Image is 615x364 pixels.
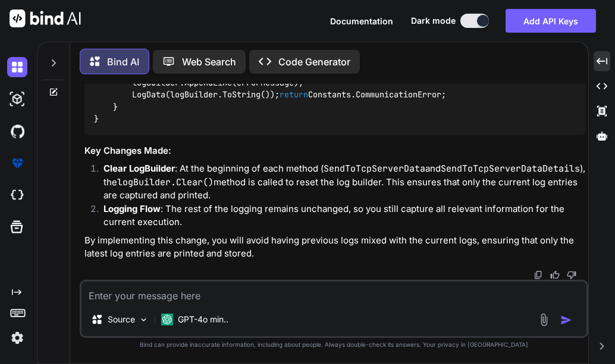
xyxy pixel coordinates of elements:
code: SendToTcpServerData [324,163,425,175]
img: icon [560,314,572,326]
p: Web Search [182,55,236,69]
img: githubDark [7,121,27,141]
span: Dark mode [411,15,456,27]
img: GPT-4o mini [161,314,173,325]
h3: Key Changes Made: [84,144,586,158]
code: logBuilder.Clear() [117,176,214,188]
img: darkChat [7,57,27,77]
img: darkAi-studio [7,89,27,109]
strong: Logging Flow [103,203,161,214]
li: : At the beginning of each method ( and ), the method is called to reset the log builder. This en... [94,162,586,202]
img: attachment [537,313,551,327]
img: copy [534,270,543,280]
p: Bind can provide inaccurate information, including about people. Always double-check its answers.... [80,340,588,349]
img: settings [7,328,27,348]
img: Pick Models [139,315,149,325]
img: Bind AI [10,10,81,27]
span: Documentation [330,16,393,26]
li: : The rest of the logging remains unchanged, so you still capture all relevant information for th... [94,202,586,229]
strong: Clear LogBuilder [103,163,175,174]
span: return [280,90,308,100]
img: dislike [567,270,576,280]
img: cloudideIcon [7,185,27,205]
img: premium [7,153,27,173]
p: By implementing this change, you will avoid having previous logs mixed with the current logs, ens... [84,234,586,261]
p: Bind AI [107,55,139,69]
p: Source [108,314,135,325]
p: GPT-4o min.. [178,314,228,325]
button: Add API Keys [506,9,596,33]
p: Code Generator [278,55,350,69]
img: like [550,270,560,280]
button: Documentation [330,15,393,27]
code: SendToTcpServerDataDetails [441,163,580,175]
